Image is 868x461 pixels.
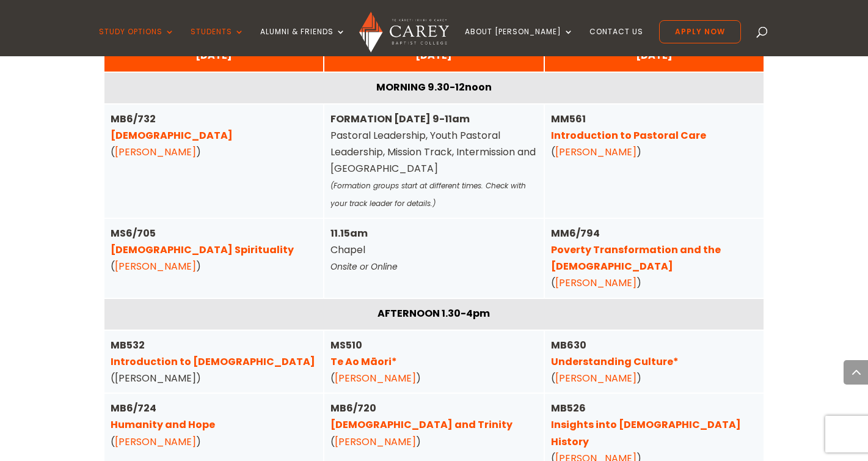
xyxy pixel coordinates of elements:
strong: MM561 [551,112,706,142]
div: Chapel [330,225,538,276]
img: Carey Baptist College [359,12,449,53]
a: [PERSON_NAME] [555,276,636,290]
a: [PERSON_NAME] [115,145,196,159]
div: ( ) [330,337,538,387]
strong: MB532 [111,338,315,369]
a: [DEMOGRAPHIC_DATA] Spirituality [111,243,294,257]
div: ( ) [551,225,758,292]
a: Introduction to Pastoral Care [551,128,706,142]
a: About [PERSON_NAME] [465,28,574,56]
a: Alumni & Friends [260,28,346,56]
a: [DEMOGRAPHIC_DATA] [111,128,233,142]
strong: MB6/732 [111,112,233,142]
a: Contact Us [589,28,643,56]
a: Humanity and Hope [111,418,215,432]
div: ( ) [111,225,318,275]
a: [PERSON_NAME] [335,435,416,449]
strong: MB6/724 [111,401,215,432]
a: [PERSON_NAME] [115,435,196,449]
a: Study Options [99,28,175,56]
a: Apply Now [659,20,741,43]
div: Pastoral Leadership, Youth Pastoral Leadership, Mission Track, Intermission and [GEOGRAPHIC_DATA] [330,111,538,212]
div: ( ) [551,337,758,387]
strong: MS6/705 [111,226,294,257]
a: Poverty Transformation and the [DEMOGRAPHIC_DATA] [551,243,721,273]
a: [PERSON_NAME] [555,371,636,385]
a: [PERSON_NAME] [555,145,636,159]
strong: AFTERNOON 1.30-4pm [377,306,490,320]
a: [PERSON_NAME] [115,259,196,273]
div: ([PERSON_NAME]) [111,337,318,387]
strong: MS510 [330,338,397,369]
strong: MM6/794 [551,226,721,273]
strong: 11.15am [330,226,368,240]
strong: FORMATION [DATE] 9-11am [330,112,470,126]
em: (Formation groups start at different times. Check with your track leader for details.) [330,180,526,208]
a: Introduction to [DEMOGRAPHIC_DATA] [111,355,315,369]
strong: MB630 [551,338,679,369]
a: [DEMOGRAPHIC_DATA] and Trinity [330,418,512,432]
div: ( ) [551,111,758,161]
strong: MB6/720 [330,401,512,432]
a: Te Ao Māori* [330,355,397,369]
a: [PERSON_NAME] [335,371,416,385]
a: Insights into [DEMOGRAPHIC_DATA] History [551,418,741,448]
div: ( ) [330,400,538,450]
div: ( ) [111,111,318,161]
em: Onsite or Online [330,260,398,273]
div: ( ) [111,400,318,450]
a: Understanding Culture* [551,355,679,369]
a: Students [191,28,244,56]
strong: MORNING 9.30-12noon [376,80,492,94]
strong: MB526 [551,401,741,448]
